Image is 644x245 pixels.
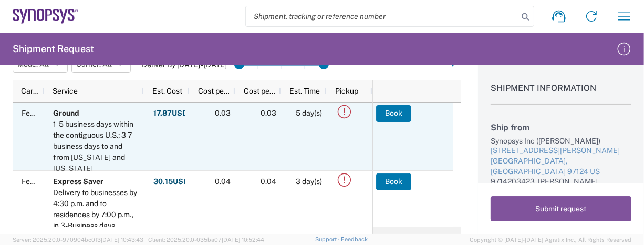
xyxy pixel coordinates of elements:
b: Express Saver [53,177,103,186]
div: Delivery to businesses by 4:30 p.m. and to residences by 7:00 p.m., in 3-Business days. [53,187,139,231]
span: [DATE] 10:52:44 [222,237,264,243]
button: 17.87USD [153,105,188,122]
a: [STREET_ADDRESS][PERSON_NAME][GEOGRAPHIC_DATA], [GEOGRAPHIC_DATA] 97124 US [491,146,631,177]
span: Cost per Mile [244,87,277,95]
div: [GEOGRAPHIC_DATA], [GEOGRAPHIC_DATA] 97124 US [491,156,631,177]
span: Copyright © [DATE]-[DATE] Agistix Inc., All Rights Reserved [470,235,631,244]
button: Submit request [491,196,631,221]
span: FedEx Express [22,109,72,117]
span: [DATE] 10:43:43 [101,237,143,243]
div: 9714203423, [PERSON_NAME][EMAIL_ADDRESS][DOMAIN_NAME] [491,177,631,196]
span: 3 day(s) [296,177,322,186]
span: Server: 2025.20.0-970904bc0f3 [13,237,143,243]
div: Synopsys Inc ([PERSON_NAME]) [491,136,631,146]
span: FedEx Express [22,177,72,186]
input: Shipment, tracking or reference number [246,6,518,26]
span: Pickup [335,87,358,95]
span: 5 day(s) [296,109,322,117]
b: Ground [53,109,79,117]
span: Est. Time [289,87,320,95]
span: 0.04 [215,177,231,186]
span: Client: 2025.20.0-035ba07 [148,237,264,243]
button: Book [376,173,411,190]
a: Feedback [341,236,368,242]
h2: Shipment Request [13,43,94,55]
strong: 17.87 USD [153,108,188,118]
a: Support [315,236,341,242]
div: [STREET_ADDRESS][PERSON_NAME] [491,146,631,156]
span: 0.04 [261,177,276,186]
span: Est. Cost [152,87,182,95]
h1: Shipment Information [491,83,631,105]
strong: 30.15 USD [153,177,189,187]
span: Cost per Mile [198,87,231,95]
span: Carrier [21,87,40,95]
h2: Ship from [491,122,631,132]
span: Service [53,87,78,95]
div: 1-5 business days within the contiguous U.S.; 3-7 business days to and from Alaska and Hawaii [53,119,139,174]
span: 0.03 [261,109,276,117]
button: Book [376,105,411,122]
button: 30.15USD [153,173,189,190]
span: 0.03 [215,109,231,117]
